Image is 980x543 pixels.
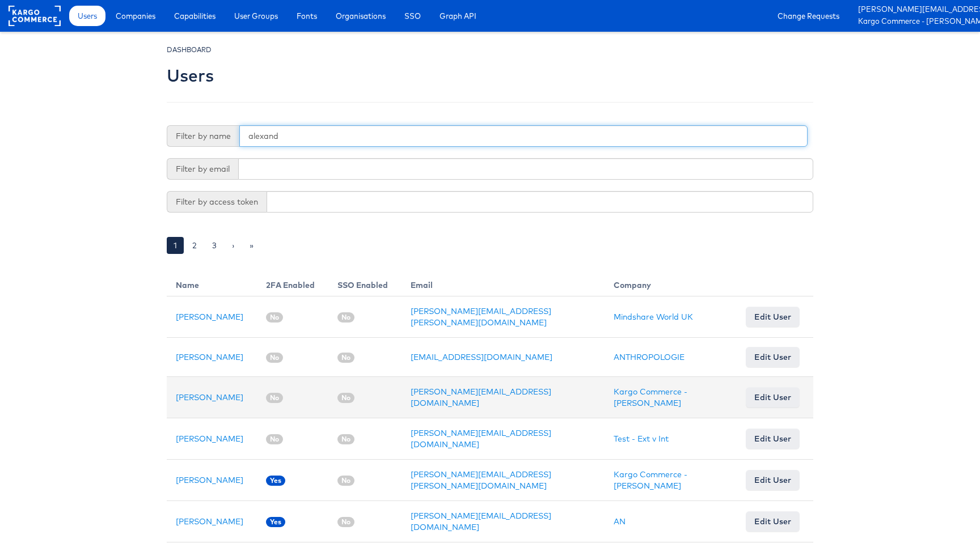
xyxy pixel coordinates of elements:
span: Companies [116,10,155,22]
a: Edit User [746,511,800,532]
a: [PERSON_NAME][EMAIL_ADDRESS][PERSON_NAME][DOMAIN_NAME] [858,4,971,16]
h2: Users [167,66,214,85]
span: Yes [266,476,285,486]
a: [PERSON_NAME] [176,475,243,485]
a: [PERSON_NAME][EMAIL_ADDRESS][PERSON_NAME][DOMAIN_NAME] [411,306,551,328]
span: Organisations [336,10,386,22]
a: Fonts [288,6,326,26]
span: Graph API [440,10,476,22]
span: No [337,312,354,323]
span: No [266,434,283,444]
a: Kargo Commerce - [PERSON_NAME] [858,16,971,28]
span: User Groups [234,10,278,22]
a: » [243,237,260,254]
a: [PERSON_NAME] [176,392,243,402]
span: SSO [404,10,421,22]
a: [PERSON_NAME][EMAIL_ADDRESS][DOMAIN_NAME] [411,511,551,532]
a: 2 [185,237,204,254]
a: [PERSON_NAME][EMAIL_ADDRESS][DOMAIN_NAME] [411,428,551,449]
th: Company [605,270,737,296]
a: SSO [396,6,429,26]
a: Kargo Commerce - [PERSON_NAME] [614,387,687,408]
a: Capabilities [166,6,224,26]
a: Edit User [746,387,800,408]
a: [PERSON_NAME][EMAIL_ADDRESS][DOMAIN_NAME] [411,387,551,408]
span: No [337,476,354,486]
span: Filter by name [167,125,239,147]
a: Edit User [746,470,800,490]
span: Capabilities [174,10,216,22]
a: [PERSON_NAME] [176,352,243,362]
a: 1 [167,237,184,254]
a: [EMAIL_ADDRESS][DOMAIN_NAME] [411,352,552,362]
span: Filter by email [167,158,238,180]
a: Graph API [431,6,485,26]
span: Users [78,10,97,22]
th: 2FA Enabled [257,270,328,296]
span: No [337,353,354,363]
span: Fonts [297,10,317,22]
span: Filter by access token [167,191,267,213]
a: Edit User [746,347,800,367]
a: [PERSON_NAME] [176,434,243,444]
th: Name [167,270,257,296]
a: User Groups [226,6,286,26]
a: Edit User [746,429,800,449]
a: [PERSON_NAME][EMAIL_ADDRESS][PERSON_NAME][DOMAIN_NAME] [411,469,551,491]
a: Edit User [746,307,800,327]
a: Kargo Commerce - [PERSON_NAME] [614,469,687,491]
a: Mindshare World UK [614,312,693,322]
th: Email [402,270,605,296]
a: Test - Ext v Int [614,434,669,444]
span: No [266,393,283,403]
span: No [337,517,354,527]
span: No [266,312,283,323]
span: No [337,393,354,403]
a: 3 [205,237,223,254]
span: No [266,353,283,363]
a: AN [614,516,626,527]
span: Yes [266,517,285,527]
span: No [337,434,354,444]
small: DASHBOARD [167,45,212,54]
a: Change Requests [769,6,848,26]
a: [PERSON_NAME] [176,312,243,322]
a: Organisations [327,6,394,26]
a: ANTHROPOLOGIE [614,352,685,362]
a: [PERSON_NAME] [176,516,243,527]
a: › [225,237,241,254]
th: SSO Enabled [328,270,402,296]
a: Companies [107,6,164,26]
a: Users [69,6,105,26]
